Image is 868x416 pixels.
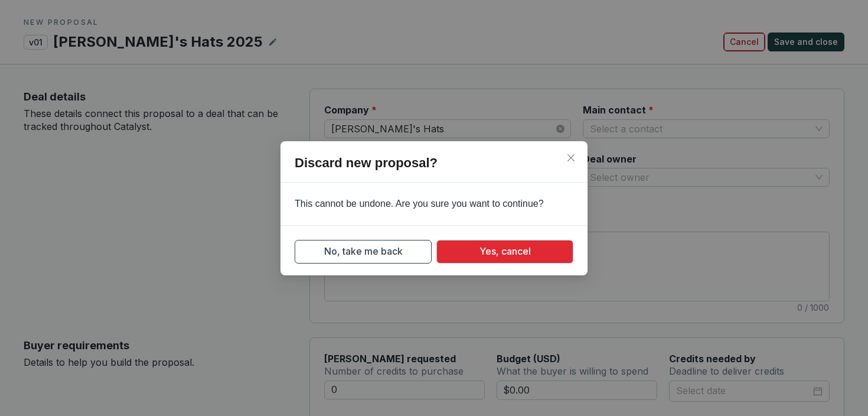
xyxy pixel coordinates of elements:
span: Close [562,153,580,162]
button: No, take me back [295,240,432,264]
button: Yes, cancel [436,240,573,264]
h2: Discard new proposal? [280,153,588,183]
p: This cannot be undone. Are you sure you want to continue? [280,197,588,211]
span: close [566,153,576,162]
button: Close [562,148,580,167]
span: Yes, cancel [479,244,531,259]
span: No, take me back [324,244,403,259]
